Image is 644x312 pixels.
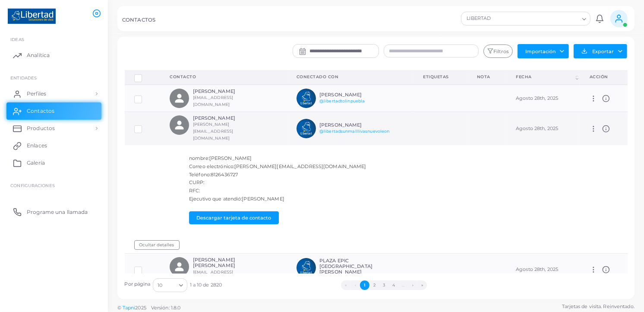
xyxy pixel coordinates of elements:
[6,137,101,154] a: Enlaces
[518,44,569,58] button: Importación
[388,280,398,290] button: Ir a la página 4
[319,122,389,128] h6: [PERSON_NAME]
[174,261,185,273] svg: Relleno de persona
[193,95,234,107] small: [EMAIL_ADDRESS][DOMAIN_NAME]
[189,156,431,161] h6: nombre:
[467,15,491,21] font: LIBERTAD
[493,48,509,54] font: Filtros
[590,74,618,80] div: acción
[423,74,458,80] div: Etiquetas
[189,188,200,194] font: RFC:
[242,196,284,202] span: [PERSON_NAME]
[574,44,627,58] button: Exportar
[10,37,24,42] span: IDEAS
[211,172,238,178] span: 8126436727
[461,12,590,25] div: Buscar opción
[234,163,366,169] span: [PERSON_NAME][EMAIL_ADDRESS][DOMAIN_NAME]
[8,8,56,24] img: logotipo
[6,47,101,64] a: Analítica
[379,280,388,290] button: Ir a la página 3
[319,129,389,134] a: @libertadsunmalllivasnuevoleon
[6,85,101,102] a: Perfiles
[158,281,162,290] font: 10
[516,95,571,102] div: Agosto 28th, 2025
[189,172,431,178] h6: Teléfono:
[529,14,579,23] input: Buscar opción
[319,99,365,103] a: @libertadtolinpuebla
[27,51,50,59] span: Analítica
[209,155,252,161] span: [PERSON_NAME]
[592,48,614,54] font: Exportar
[117,304,180,312] span: ©
[297,89,316,108] img: avatar
[516,125,571,132] div: Agosto 28th, 2025
[369,280,379,290] button: Ir a la página 2
[222,280,546,290] ul: Paginación
[297,258,316,277] img: avatar
[516,266,571,273] div: Agosto 28th, 2025
[163,280,176,290] input: Buscar opción
[174,92,185,104] svg: Relleno de persona
[417,280,427,290] button: Ir a la última página
[123,305,136,311] a: Tapni
[6,120,101,137] a: Productos
[189,164,431,169] h6: Correo electrónico:
[134,240,180,250] button: Ocultar detalles
[297,119,316,138] img: avatar
[193,270,234,281] small: [EMAIL_ADDRESS][DOMAIN_NAME]
[27,90,46,98] span: Perfiles
[6,203,101,220] a: Programe una llamada
[170,74,278,80] div: Contacto
[10,75,37,80] span: ENTIDADES
[562,303,635,310] span: Tarjetas de visita. Reinventado.
[483,45,513,58] button: Filtros
[319,92,383,98] h6: [PERSON_NAME]
[516,74,574,80] div: Fecha
[153,278,187,292] div: Buscar opción
[27,124,55,132] span: Productos
[27,159,45,167] span: Galería
[297,74,404,80] div: Conectado con
[27,208,88,216] span: Programe una llamada
[174,119,185,131] svg: Relleno de persona
[189,196,431,202] h6: Ejecutivo que atendió:
[193,89,256,94] h6: [PERSON_NAME]
[360,280,369,290] button: Ir a la página 1
[27,142,47,150] span: Enlaces
[477,74,497,80] div: Nota
[319,258,390,275] h6: PLAZA EPIC [GEOGRAPHIC_DATA][PERSON_NAME]
[10,183,55,188] span: Configuraciones
[27,107,54,115] span: Contactos
[189,211,279,224] button: Descargar tarjeta de contacto
[193,122,234,140] small: [PERSON_NAME][EMAIL_ADDRESS][DOMAIN_NAME]
[135,304,146,312] span: 2025
[6,102,101,120] a: Contactos
[125,70,161,85] th: Selección de filas
[151,305,181,311] span: Versión: 1.8.0
[193,115,256,121] h6: [PERSON_NAME]
[190,282,222,289] span: 1 a 10 de 2820
[408,280,417,290] button: Ir a la página siguiente
[6,154,101,172] a: Galería
[189,179,205,185] font: CURP:
[193,257,256,268] h6: [PERSON_NAME] [PERSON_NAME]
[125,281,151,288] label: Por página
[122,17,155,23] h5: CONTACTOS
